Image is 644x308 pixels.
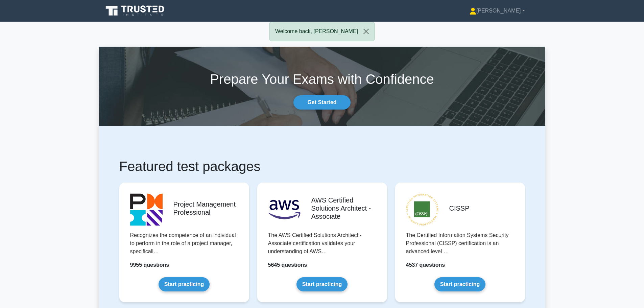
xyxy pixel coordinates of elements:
div: Welcome back, [PERSON_NAME] [269,22,375,41]
a: Start practicing [434,277,485,291]
h1: Prepare Your Exams with Confidence [99,71,545,87]
a: Get Started [293,95,350,110]
button: Close [358,22,374,41]
a: Start practicing [159,277,210,291]
a: Start practicing [296,277,348,291]
h1: Featured test packages [119,158,525,174]
a: [PERSON_NAME] [453,4,541,18]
